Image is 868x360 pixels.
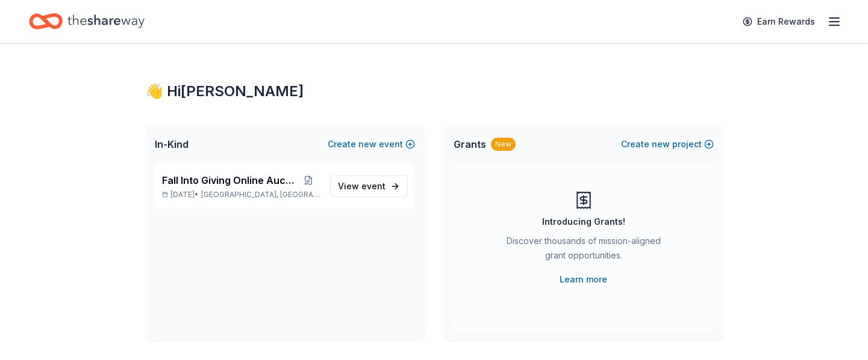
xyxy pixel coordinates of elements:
a: Learn more [560,272,607,287]
div: Discover thousands of mission-aligned grant opportunities. [502,234,666,267]
span: event [361,181,386,191]
span: Grants [454,137,486,151]
a: Home [29,7,145,35]
span: Fall Into Giving Online Auction [162,173,298,188]
p: [DATE] • [162,190,320,200]
a: Earn Rewards [735,11,822,32]
a: View event [330,175,408,197]
span: new [358,137,376,151]
span: [GEOGRAPHIC_DATA], [GEOGRAPHIC_DATA] [201,190,320,200]
span: In-Kind [155,137,189,151]
div: New [491,138,516,151]
button: Createnewevent [328,137,415,151]
button: Createnewproject [621,137,714,151]
span: new [652,137,670,151]
span: View [338,179,386,194]
div: 👋 Hi [PERSON_NAME] [145,82,723,101]
div: Introducing Grants! [542,215,625,229]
